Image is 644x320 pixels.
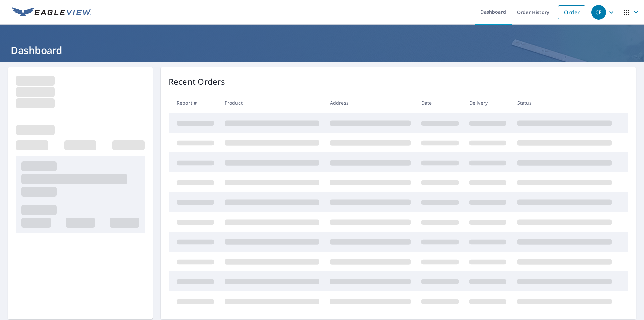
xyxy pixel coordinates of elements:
th: Address [325,93,416,113]
th: Product [219,93,325,113]
th: Delivery [464,93,512,113]
th: Status [512,93,617,113]
th: Date [416,93,464,113]
a: Order [558,5,585,19]
h1: Dashboard [8,43,636,57]
div: CE [591,5,606,20]
th: Report # [169,93,219,113]
img: EV Logo [12,7,91,17]
p: Recent Orders [169,76,225,88]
